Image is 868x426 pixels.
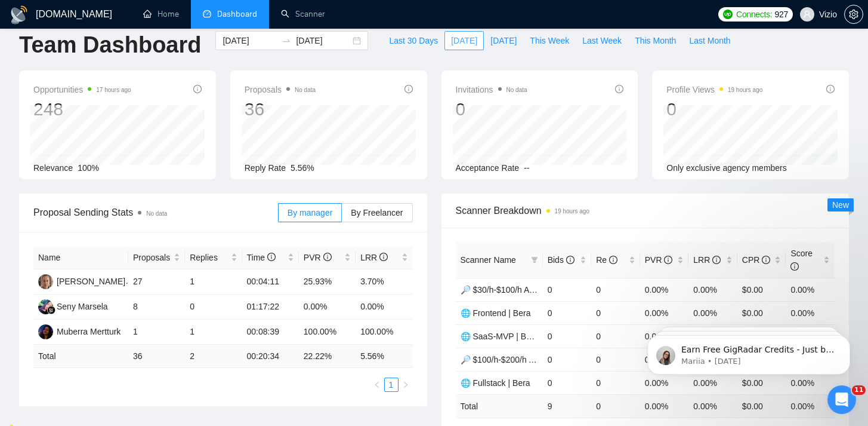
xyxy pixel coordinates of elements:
td: 36 [128,345,185,368]
td: 0 [591,348,640,371]
a: setting [844,10,863,19]
button: [DATE] [444,31,484,50]
a: 🌐 Frontend | Bera [461,308,531,318]
a: 🔎 $30/h-$100/h Av. Payers 💸 [461,285,576,295]
div: 0 [456,98,527,121]
td: 0.00% [640,278,689,301]
td: 5.56 % [356,345,412,368]
span: By Freelancer [351,208,403,217]
th: Replies [185,246,242,269]
span: Replies [190,251,228,264]
span: Last 30 Days [389,34,438,47]
iframe: Intercom live chat [827,385,856,414]
td: 0 [591,301,640,324]
div: Seny Marsela [57,300,108,313]
button: setting [844,5,863,24]
span: 927 [774,8,787,21]
td: 00:04:11 [242,269,299,295]
td: 1 [185,269,242,295]
td: 0 [543,301,592,324]
td: 0.00 % [640,394,689,418]
span: This Week [530,34,569,47]
td: 2 [185,345,242,368]
span: left [373,381,381,388]
span: filter [529,251,540,269]
span: Proposal Sending Stats [33,205,278,220]
td: 00:20:34 [242,345,299,368]
a: searchScanner [281,9,325,19]
td: $ 0.00 [737,394,786,418]
span: filter [531,256,538,263]
span: Time [247,253,276,262]
td: 0 [591,371,640,394]
span: PVR [304,253,332,262]
span: 11 [852,385,866,395]
button: Last 30 Days [382,31,444,50]
td: $0.00 [737,301,786,324]
span: swap-right [282,36,291,45]
span: info-circle [404,85,413,93]
td: 01:17:22 [242,295,299,320]
td: 0 [591,278,640,301]
span: to [282,36,291,45]
td: $0.00 [737,278,786,301]
span: Last Month [689,34,730,47]
span: info-circle [615,85,623,93]
span: info-circle [790,262,799,271]
td: 8 [128,295,185,320]
span: info-circle [323,253,332,261]
h1: Team Dashboard [19,31,201,59]
span: info-circle [609,256,617,264]
li: Next Page [399,378,413,392]
td: 0.00% [786,278,835,301]
span: Profile Views [666,82,762,97]
td: 3.70% [356,269,412,295]
span: Invitations [456,82,527,97]
td: 100.00% [299,320,356,345]
span: info-circle [664,256,672,264]
button: This Week [523,31,576,50]
span: Proposals [133,251,171,264]
iframe: Intercom notifications message [629,310,868,394]
span: No data [506,87,527,93]
span: This Month [635,34,676,47]
time: 19 hours ago [555,208,589,214]
span: Scanner Name [461,255,516,265]
span: setting [845,10,863,19]
span: Only exclusive agency members [666,163,787,173]
img: logo [10,5,29,24]
div: Muberra Mertturk [57,325,121,338]
button: [DATE] [484,31,523,50]
a: homeHome [143,9,179,19]
span: Re [596,255,617,265]
td: 0 [543,278,592,301]
a: 1 [385,378,398,391]
input: Start date [223,34,277,47]
span: [DATE] [451,34,477,47]
a: 🌐 SaaS-MVP | Bera 🚢 [461,332,551,341]
td: 0.00 % [688,394,737,418]
input: End date [296,34,350,47]
span: 100% [78,163,99,173]
a: 🔎 $100/h-$200/h Av. Payers 💸 [461,355,581,364]
span: Connects: [736,8,772,21]
td: Total [33,345,128,368]
span: Score [790,249,813,271]
td: 0.00% [356,295,412,320]
td: 0 [591,394,640,418]
img: gigradar-bm.png [47,306,55,314]
span: By manager [288,208,332,217]
span: Bids [548,255,574,265]
a: SK[PERSON_NAME] [38,276,125,286]
span: info-circle [267,253,276,261]
img: SM [38,299,53,314]
td: 0 [591,324,640,348]
span: -- [524,163,529,173]
span: LRR [360,253,388,262]
td: 0.00% [688,301,737,324]
span: dashboard [203,10,211,18]
td: 100.00% [356,320,412,345]
span: Proposals [245,82,316,97]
